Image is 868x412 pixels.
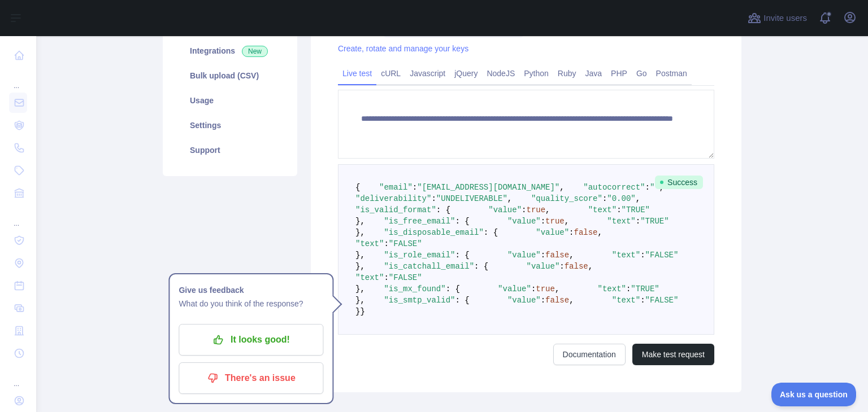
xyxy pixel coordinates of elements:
span: , [559,183,564,192]
span: false [545,251,569,260]
a: NodeJS [482,64,519,82]
span: "text" [612,251,640,260]
div: ... [9,366,27,388]
span: : { [484,228,498,237]
span: } [360,307,364,316]
span: "autocorrect" [583,183,645,192]
span: : [384,273,388,282]
span: }, [355,262,365,271]
p: It looks good! [187,330,315,349]
span: , [569,296,574,305]
span: "is_valid_format" [355,205,436,214]
span: : [431,194,436,203]
span: "quality_score" [531,194,602,203]
span: : { [455,217,469,226]
span: "text" [612,296,640,305]
span: : [413,183,417,192]
a: Javascript [405,64,450,82]
span: "email" [379,183,413,192]
span: }, [355,251,365,260]
span: "FALSE" [389,273,422,282]
span: "TRUE" [640,217,669,226]
span: "value" [527,262,560,271]
span: : [384,239,388,248]
span: , [598,228,602,237]
span: } [355,307,360,316]
a: Ruby [553,64,581,82]
span: true [536,284,555,293]
span: true [545,217,565,226]
span: "TRUE" [631,284,659,293]
span: , [569,251,574,260]
span: New [242,46,268,57]
span: "UNDELIVERABLE" [436,194,507,203]
span: "is_mx_found" [384,284,445,293]
span: , [659,183,664,192]
span: : [559,262,564,271]
span: : [640,251,645,260]
span: "text" [588,205,617,214]
span: "value" [498,284,531,293]
span: true [526,205,545,214]
span: "value" [488,205,522,214]
iframe: Toggle Customer Support [771,383,857,406]
p: There's an issue [187,369,315,388]
span: "FALSE" [389,239,422,248]
a: Live test [338,64,376,82]
span: }, [355,284,365,293]
span: "" [650,183,659,192]
span: : [640,296,645,305]
span: , [545,205,550,214]
span: : [602,194,607,203]
span: "FALSE" [645,296,679,305]
span: "is_catchall_email" [384,262,474,271]
span: : [636,217,640,226]
a: Java [581,64,607,82]
span: "value" [507,251,541,260]
div: ... [9,205,27,228]
span: false [574,228,598,237]
span: : [617,205,621,214]
span: "is_disposable_email" [384,228,483,237]
span: : [531,284,536,293]
span: false [565,262,588,271]
span: "FALSE" [645,251,679,260]
h1: Give us feedback [179,283,323,297]
a: Postman [652,64,692,82]
a: Documentation [553,344,626,365]
a: Create, rotate and manage your keys [338,44,468,53]
a: Usage [176,88,284,113]
span: { [355,183,360,192]
button: Make test request [632,344,714,365]
span: }, [355,228,365,237]
span: "value" [536,228,569,237]
span: }, [355,217,365,226]
span: : { [436,205,450,214]
a: PHP [606,64,632,82]
span: : [541,217,545,226]
button: Invite users [745,9,809,27]
a: Integrations New [176,38,284,63]
span: "value" [507,296,541,305]
span: "is_free_email" [384,217,455,226]
span: "text" [607,217,635,226]
a: Settings [176,113,284,138]
span: : { [474,262,488,271]
span: Invite users [763,12,807,25]
span: "TRUE" [622,205,650,214]
span: "is_smtp_valid" [384,296,455,305]
span: "0.00" [607,194,635,203]
span: , [588,262,593,271]
span: "deliverability" [355,194,431,203]
a: Support [176,138,284,163]
span: : [569,228,574,237]
span: , [507,194,512,203]
span: , [565,217,569,226]
button: It looks good! [179,324,323,356]
span: : [645,183,650,192]
span: : [541,251,545,260]
span: : { [446,284,460,293]
span: : [522,205,526,214]
span: "[EMAIL_ADDRESS][DOMAIN_NAME]" [417,183,559,192]
span: "is_role_email" [384,251,455,260]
